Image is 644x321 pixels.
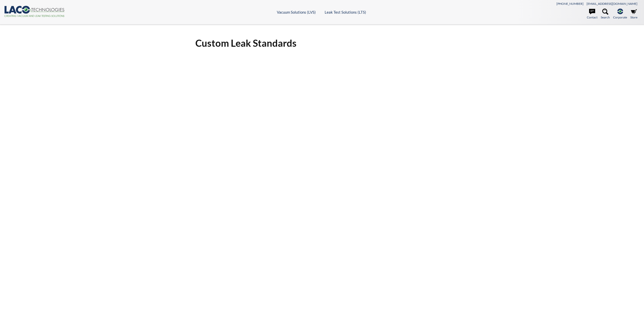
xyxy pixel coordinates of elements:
[630,9,637,20] a: Store
[601,9,610,20] a: Search
[556,2,584,6] a: [PHONE_NUMBER]
[195,37,449,49] h1: Custom Leak Standards
[587,2,637,6] a: [EMAIL_ADDRESS][DOMAIN_NAME]
[613,15,627,20] span: Corporate
[587,9,597,20] a: Contact
[277,10,316,14] a: Vacuum Solutions (LVS)
[325,10,366,14] a: Leak Test Solutions (LTS)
